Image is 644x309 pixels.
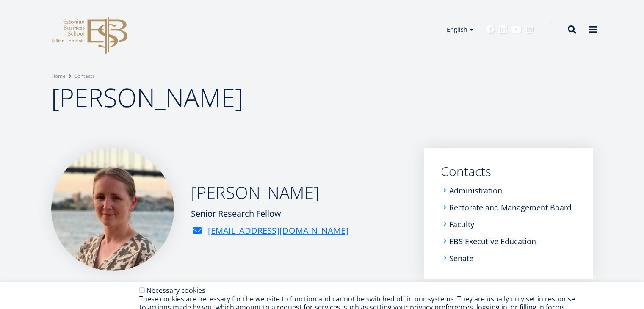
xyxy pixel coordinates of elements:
[499,25,507,34] a: Linkedin
[146,286,205,295] label: Necessary cookies
[51,148,174,271] img: Annika Kaabel
[486,25,495,34] a: Facebook
[208,224,348,237] a: [EMAIL_ADDRESS][DOMAIN_NAME]
[51,72,66,80] a: Home
[449,237,536,246] a: EBS Executive Education
[449,203,572,212] a: Rectorate and Management Board
[441,165,576,178] a: Contacts
[74,72,95,80] a: Contacts
[525,25,534,34] a: Instagram
[191,207,348,220] div: Senior Research Fellow
[449,186,502,195] a: Administration
[449,254,473,262] a: Senate
[51,80,243,115] span: [PERSON_NAME]
[449,220,474,229] a: Faculty
[191,182,348,203] h2: [PERSON_NAME]
[511,25,521,34] a: Youtube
